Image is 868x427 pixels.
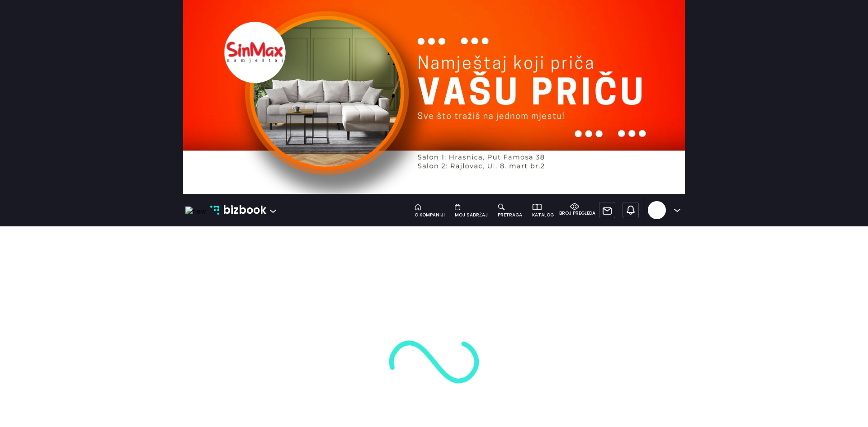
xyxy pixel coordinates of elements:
div: pretraga [498,211,522,219]
div: moj sadržaj [455,211,488,219]
div: , [619,197,644,223]
div: katalog [532,211,554,219]
div: o kompaniji [415,211,445,219]
img: new [185,206,206,220]
a: bizbook [210,202,266,219]
a: moj sadržaj [450,202,493,219]
a: pretraga [493,202,528,219]
a: katalog [528,202,559,219]
img: bizbook [210,206,219,215]
p: bizbook [223,202,266,219]
a: o kompaniji [410,202,450,219]
div: broj pregleda [559,210,595,217]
